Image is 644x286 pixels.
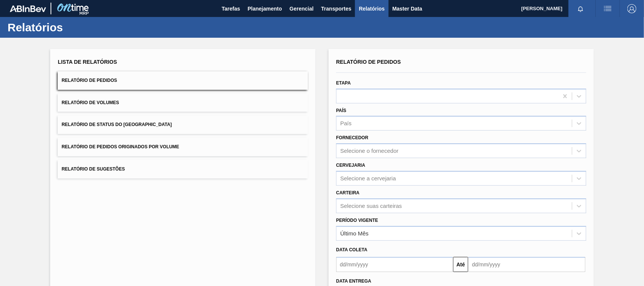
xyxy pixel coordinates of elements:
[336,218,378,223] label: Período Vigente
[58,138,308,156] button: Relatório de Pedidos Originados por Volume
[61,166,125,172] span: Relatório de Sugestões
[340,148,398,154] div: Selecione o fornecedor
[336,135,368,140] label: Fornecedor
[61,78,117,83] span: Relatório de Pedidos
[8,23,141,32] h1: Relatórios
[336,257,453,272] input: dd/mm/yyyy
[392,4,422,13] span: Master Data
[58,160,308,178] button: Relatório de Sugestões
[58,71,308,90] button: Relatório de Pedidos
[340,175,396,181] div: Selecione a cervejaria
[336,108,346,113] label: País
[10,5,46,12] img: TNhmsLtSVTkK8tSr43FrP2fwEKptu5GPRR3wAAAABJRU5ErkJggg==
[336,163,365,168] label: Cervejaria
[247,4,282,13] span: Planejamento
[61,122,172,127] span: Relatório de Status do [GEOGRAPHIC_DATA]
[336,190,360,195] label: Carteira
[336,247,367,252] span: Data coleta
[340,203,402,209] div: Selecione suas carteiras
[569,3,593,14] button: Notificações
[603,4,612,13] img: userActions
[453,257,468,272] button: Até
[290,4,314,13] span: Gerencial
[336,278,371,284] span: Data entrega
[340,120,352,127] div: País
[627,4,636,13] img: Logout
[58,59,117,65] span: Lista de Relatórios
[58,115,308,134] button: Relatório de Status do [GEOGRAPHIC_DATA]
[359,4,384,13] span: Relatórios
[321,4,351,13] span: Transportes
[61,144,179,149] span: Relatório de Pedidos Originados por Volume
[336,59,401,65] span: Relatório de Pedidos
[61,100,119,105] span: Relatório de Volumes
[336,80,351,86] label: Etapa
[468,257,585,272] input: dd/mm/yyyy
[58,94,308,112] button: Relatório de Volumes
[340,230,369,237] div: Último Mês
[222,4,240,13] span: Tarefas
